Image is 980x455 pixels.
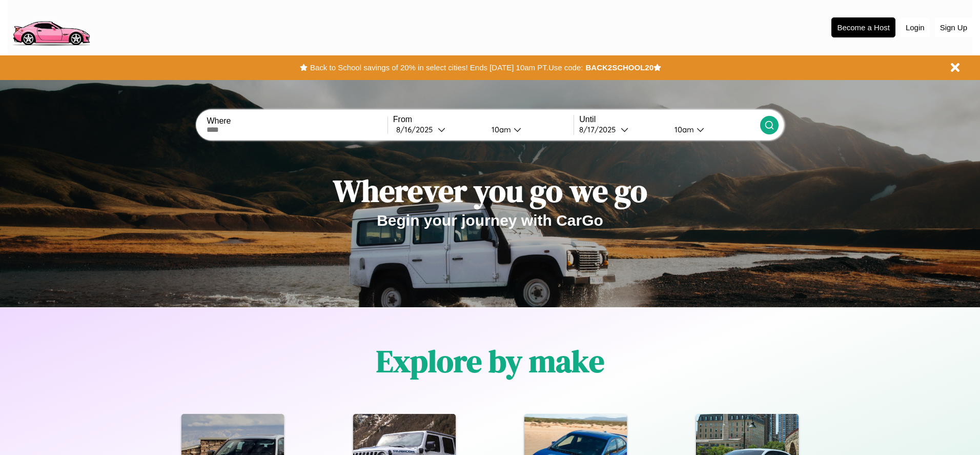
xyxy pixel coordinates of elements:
button: 10am [483,124,574,135]
img: logo [8,5,94,48]
button: 10am [666,124,760,135]
h1: Explore by make [376,340,604,382]
div: 8 / 16 / 2025 [396,125,438,134]
button: Sign Up [935,18,972,37]
button: 8/16/2025 [393,124,483,135]
div: 10am [486,125,514,134]
label: Where [207,116,387,126]
button: Become a Host [831,17,895,37]
button: Login [901,18,930,37]
button: Back to School savings of 20% in select cities! Ends [DATE] 10am PT.Use code: [308,61,585,75]
b: BACK2SCHOOL20 [585,63,654,72]
label: From [393,115,574,124]
div: 10am [669,125,697,134]
label: Until [579,115,760,124]
div: 8 / 17 / 2025 [579,125,621,134]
